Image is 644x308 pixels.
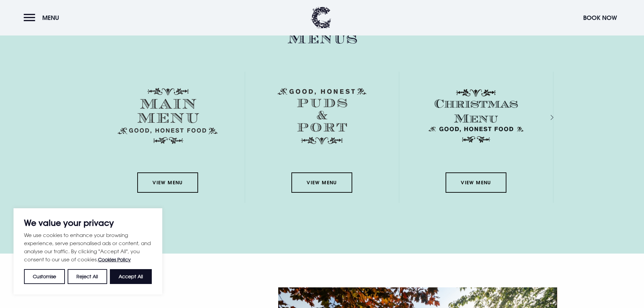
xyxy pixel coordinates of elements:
button: Reject All [68,269,107,284]
a: View Menu [291,172,352,193]
img: Christmas Menu SVG [426,88,526,144]
span: Menu [42,14,59,22]
a: Cookies Policy [98,257,131,262]
div: We value your privacy [14,208,162,294]
div: Next slide [542,113,548,122]
button: Customise [24,269,65,284]
img: Menu main menu [118,88,218,144]
a: View Menu [446,172,506,193]
button: Menu [24,10,63,25]
p: We use cookies to enhance your browsing experience, serve personalised ads or content, and analys... [24,231,152,264]
h2: Menus [91,30,553,48]
button: Accept All [110,269,152,284]
img: Clandeboye Lodge [311,7,331,29]
img: Menu puds and port [278,88,366,145]
a: View Menu [137,172,198,193]
p: We value your privacy [24,219,152,227]
button: Book Now [580,10,620,25]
